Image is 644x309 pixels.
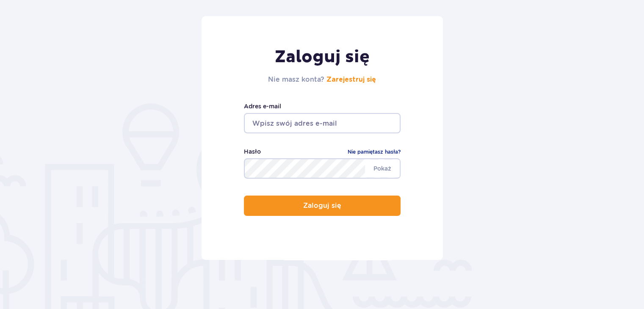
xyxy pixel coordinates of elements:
a: Zarejestruj się [326,76,376,83]
h2: Nie masz konta? [268,74,376,85]
p: Zaloguj się [303,202,341,210]
h1: Zaloguj się [268,47,376,68]
input: Wpisz swój adres e-mail [244,113,401,133]
label: Adres e-mail [244,102,401,111]
label: Hasło [244,147,261,156]
span: Pokaż [365,160,400,177]
a: Nie pamiętasz hasła? [348,148,401,156]
button: Zaloguj się [244,196,401,216]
